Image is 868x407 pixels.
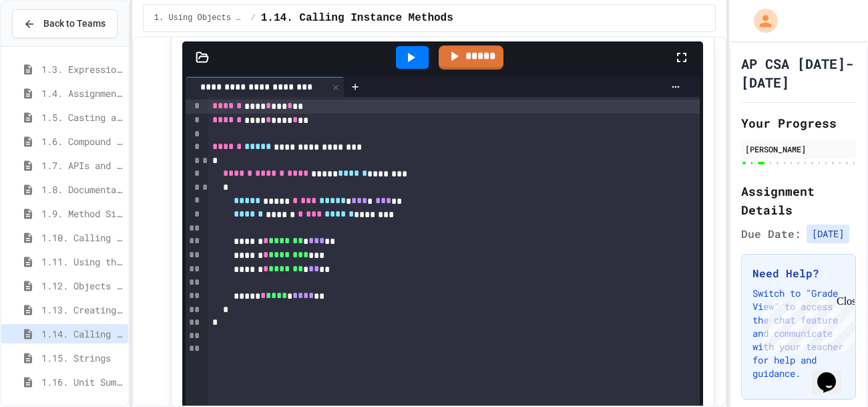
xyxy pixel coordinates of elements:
[807,225,849,243] span: [DATE]
[812,354,855,394] iframe: chat widget
[5,5,92,85] div: Chat with us now!Close
[752,287,845,380] p: Switch to "Grade View" to access the chat feature and communicate with your teacher for help and ...
[741,54,856,92] h1: AP CSA [DATE]-[DATE]
[12,9,118,38] button: Back to Teams
[41,375,123,389] span: 1.16. Unit Summary 1a (1.1-1.6)
[43,17,105,31] span: Back to Teams
[41,86,123,100] span: 1.4. Assignment and Input
[41,110,123,124] span: 1.5. Casting and Ranges of Values
[41,134,123,148] span: 1.6. Compound Assignment Operators
[41,207,123,221] span: 1.9. Method Signatures
[41,327,123,341] span: 1.14. Calling Instance Methods
[745,143,852,155] div: [PERSON_NAME]
[741,114,856,132] h2: Your Progress
[41,231,123,245] span: 1.10. Calling Class Methods
[752,265,845,281] h3: Need Help?
[741,182,856,219] h2: Assignment Details
[41,303,123,317] span: 1.13. Creating and Initializing Objects: Constructors
[41,158,123,172] span: 1.7. APIs and Libraries
[41,255,123,269] span: 1.11. Using the Math Class
[41,351,123,365] span: 1.15. Strings
[757,295,855,352] iframe: chat widget
[41,62,123,76] span: 1.3. Expressions and Output [New]
[261,10,453,26] span: 1.14. Calling Instance Methods
[741,226,801,242] span: Due Date:
[740,5,781,36] div: My Account
[41,182,123,196] span: 1.8. Documentation with Comments and Preconditions
[251,13,256,23] span: /
[154,13,246,23] span: 1. Using Objects and Methods
[41,279,123,293] span: 1.12. Objects - Instances of Classes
